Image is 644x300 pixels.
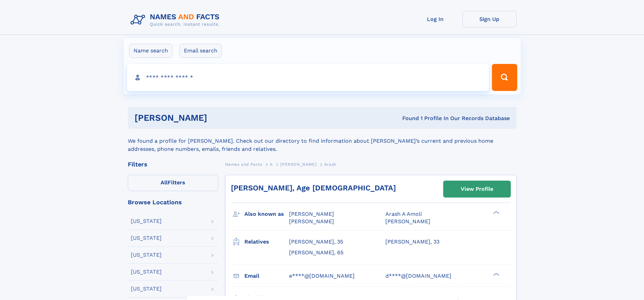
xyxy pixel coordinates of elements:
[131,269,162,275] div: [US_STATE]
[444,181,510,197] a: View Profile
[492,64,517,91] button: Search Button
[131,218,162,224] div: [US_STATE]
[135,114,305,122] h1: [PERSON_NAME]
[385,211,422,217] span: Arash A Amoli
[462,11,517,27] a: Sign Up
[408,11,462,27] a: Log In
[244,270,289,282] h3: Email
[492,272,500,276] div: ❯
[324,162,336,167] span: Arash
[128,11,225,29] img: Logo Names and Facts
[492,210,500,215] div: ❯
[128,175,218,191] label: Filters
[225,160,262,168] a: Names and Facts
[305,115,510,122] div: Found 1 Profile In Our Records Database
[244,208,289,220] h3: Also known as
[385,238,439,246] a: [PERSON_NAME], 33
[161,179,168,186] span: All
[131,286,162,292] div: [US_STATE]
[180,44,222,58] label: Email search
[128,161,218,167] div: Filters
[127,64,489,91] input: search input
[244,236,289,248] h3: Relatives
[128,199,218,205] div: Browse Locations
[270,160,273,168] a: A
[270,162,273,167] span: A
[280,162,316,167] span: [PERSON_NAME]
[385,218,430,225] span: [PERSON_NAME]
[289,249,343,256] a: [PERSON_NAME], 65
[128,129,517,153] div: We found a profile for [PERSON_NAME]. Check out our directory to find information about [PERSON_N...
[289,238,343,246] a: [PERSON_NAME], 35
[131,235,162,241] div: [US_STATE]
[131,252,162,258] div: [US_STATE]
[231,184,396,192] a: [PERSON_NAME], Age [DEMOGRAPHIC_DATA]
[461,181,493,197] div: View Profile
[280,160,316,168] a: [PERSON_NAME]
[289,218,334,225] span: [PERSON_NAME]
[289,211,334,217] span: [PERSON_NAME]
[129,44,172,58] label: Name search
